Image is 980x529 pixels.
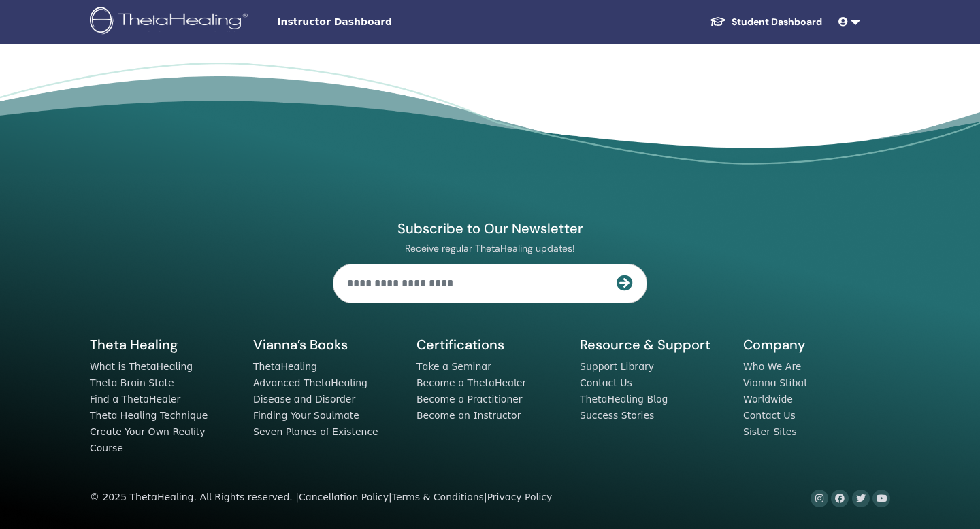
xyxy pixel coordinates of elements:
[580,336,727,354] h5: Resource & Support
[299,492,389,502] a: Cancellation Policy
[392,492,484,502] a: Terms & Conditions
[90,336,237,354] h5: Theta Healing
[416,410,521,421] a: Become an Instructor
[743,394,793,405] a: Worldwide
[253,377,367,388] a: Advanced ThetaHealing
[277,15,481,29] span: Instructor Dashboard
[253,410,359,421] a: Finding Your Soulmate
[743,377,806,388] a: Vianna Stibal
[743,426,797,437] a: Sister Sites
[580,361,654,372] a: Support Library
[90,410,208,421] a: Theta Healing Technique
[90,7,252,37] img: logo.png
[580,410,654,421] a: Success Stories
[253,336,400,354] h5: Vianna’s Books
[743,361,801,372] a: Who We Are
[487,492,553,502] a: Privacy Policy
[333,242,647,254] p: Receive regular ThetaHealing updates!
[416,336,563,354] h5: Certifications
[416,394,523,405] a: Become a Practitioner
[416,377,526,388] a: Become a ThetaHealer
[90,394,180,405] a: Find a ThetaHealer
[743,410,796,421] a: Contact Us
[90,377,174,388] a: Theta Brain State
[699,10,833,35] a: Student Dashboard
[90,490,552,506] div: © 2025 ThetaHealing. All Rights reserved. | | |
[580,394,668,405] a: ThetaHealing Blog
[90,426,206,454] a: Create Your Own Reality Course
[253,394,355,405] a: Disease and Disorder
[333,220,647,237] h4: Subscribe to Our Newsletter
[416,361,491,372] a: Take a Seminar
[253,426,378,437] a: Seven Planes of Existence
[580,377,632,388] a: Contact Us
[90,361,193,372] a: What is ThetaHealing
[710,16,726,27] img: graduation-cap-white.svg
[743,336,890,354] h5: Company
[253,361,317,372] a: ThetaHealing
